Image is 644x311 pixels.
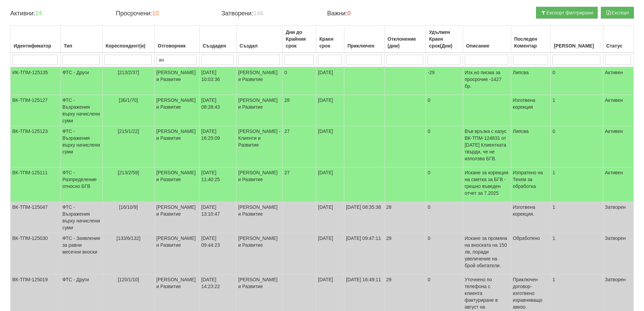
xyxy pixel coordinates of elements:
span: 28 [284,97,290,103]
span: 27 [284,170,290,175]
td: Затворен [603,233,633,274]
b: 0 [347,10,351,17]
td: [DATE] 08:28:43 [199,95,236,126]
td: [DATE] [316,167,344,202]
span: Приключен договор- изготвено изравняващо авизо. [513,277,543,310]
div: Приключен [346,41,383,51]
td: [DATE] 16:25:09 [199,126,236,167]
div: Идентификатор [12,41,59,51]
td: [PERSON_NAME] и Развитие [155,167,200,202]
div: Създал [238,41,281,51]
td: [DATE] [316,126,344,167]
td: [DATE] 09:44:23 [199,233,236,274]
div: Краен срок [318,34,342,51]
td: ВК-ТПМ-125047 [11,202,61,233]
td: [PERSON_NAME] и Развитие [237,233,283,274]
td: 0 [426,233,463,274]
button: Експорт [601,7,634,18]
td: [DATE] [316,233,344,274]
td: [PERSON_NAME] и Развитие [155,95,200,126]
th: Тип: No sort applied, activate to apply an ascending sort [60,26,102,53]
td: 0 [551,126,603,167]
h4: Просрочени: [116,10,211,17]
td: [DATE] [316,202,344,233]
th: Брой Файлове: No sort applied, activate to apply an ascending sort [551,26,603,53]
td: 1 [551,95,603,126]
b: 24 [35,10,42,17]
th: Създал: No sort applied, activate to apply an ascending sort [237,26,283,53]
div: Описание [465,41,509,51]
th: Идентификатор: No sort applied, activate to apply an ascending sort [11,26,61,53]
th: Кореспондент(и): No sort applied, activate to apply an ascending sort [102,26,155,53]
span: [3Б/1/70] [119,97,138,103]
td: [PERSON_NAME] и Развитие [155,126,200,167]
td: ФТС - Възражения върху начислени суми [60,202,102,233]
td: 0 [426,167,463,202]
td: [PERSON_NAME] и Развитие [155,67,200,95]
td: 1 [551,233,603,274]
span: [16/10/9] [119,204,138,210]
span: [215/1/22] [118,129,139,134]
td: ФТС - Възражения върху начислени суми [60,126,102,167]
td: 1 [551,202,603,233]
span: Липсва [513,129,529,134]
th: Отговорник: No sort applied, activate to apply an ascending sort [155,26,200,53]
h4: Затворени: [221,10,317,17]
span: [213/2/37] [118,70,139,75]
div: [PERSON_NAME] [553,41,601,51]
span: [133/6/132] [116,235,140,241]
td: 0 [551,67,603,95]
th: Описание: No sort applied, activate to apply an ascending sort [463,26,511,53]
p: Искане за промяна на вноската на 150 лв, поради увеличение на брой обитатели. [465,235,509,269]
td: ФТС - Разпределение относно БГВ [60,167,102,202]
div: Статус [605,41,632,51]
td: ФТС - Заявление за равни месечни вноски [60,233,102,274]
td: 1 [551,167,603,202]
span: Липсва [513,70,529,75]
span: Изпратено на Техем за обработка [513,170,543,189]
div: Кореспондент(и) [104,41,153,51]
td: Активен [603,126,633,167]
td: [DATE] 08:35:38 [344,202,384,233]
p: Изх.но писма за просрочие -1427 бр. [465,69,509,90]
span: Обработено [513,235,540,241]
th: Дни до Крайния срок: No sort applied, activate to apply an ascending sort [283,26,316,53]
th: Създаден: No sort applied, activate to apply an ascending sort [199,26,236,53]
td: [PERSON_NAME] и Развитие [237,67,283,95]
td: Активен [603,95,633,126]
th: Удължен Краен срок(Дни): No sort applied, activate to apply an ascending sort [426,26,463,53]
td: [DATE] 13:10:47 [199,202,236,233]
span: [213/2/59] [118,170,139,175]
td: ВК-ТПМ-125030 [11,233,61,274]
button: Експорт филтрирани [536,7,598,18]
td: 29 [384,233,426,274]
b: 146 [253,10,263,17]
td: ИК-ТПМ-125135 [11,67,61,95]
td: [DATE] [316,67,344,95]
td: 28 [384,202,426,233]
div: Последен Коментар [513,34,549,51]
td: -29 [426,67,463,95]
span: 0 [284,70,287,75]
h4: Активни: [10,10,105,17]
div: Тип [62,41,101,51]
td: 0 [426,126,463,167]
div: Удължен Краен срок(Дни) [428,27,461,51]
td: ФТС - Възражения върху начислени суми [60,95,102,126]
h4: Важни: [327,10,422,17]
th: Отклонение (дни): No sort applied, activate to apply an ascending sort [384,26,426,53]
div: Отговорник [156,41,198,51]
td: ВК-ТПМ-125127 [11,95,61,126]
td: ВК-ТПМ-125123 [11,126,61,167]
td: Активен [603,67,633,95]
p: Във връзка с казус ВК-ТПМ-124831 от [DATE] Клиентката твърди, че не използва БГВ. [465,128,509,162]
th: Приключен: No sort applied, activate to apply an ascending sort [344,26,384,53]
td: [DATE] 10:03:36 [199,67,236,95]
td: [DATE] 09:47:11 [344,233,384,274]
td: 0 [426,202,463,233]
td: [DATE] 11:40:25 [199,167,236,202]
b: 10 [152,10,159,17]
span: Изготвена корекция [513,97,535,110]
td: Затворен [603,202,633,233]
p: Искане за корекция на сметка за БГВ - грешно въведен отчет за 7.2025 [465,169,509,197]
